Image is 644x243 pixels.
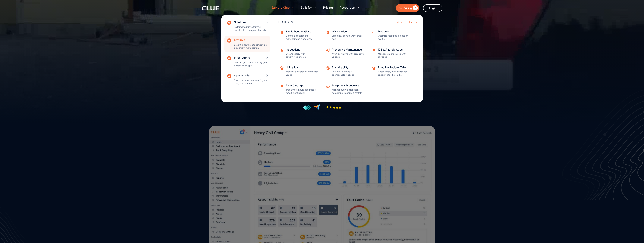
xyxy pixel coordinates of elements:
[340,2,355,14] div: Resources
[278,64,320,78] a: UtilizationMaximize efficiency and asset usage
[280,84,284,88] img: Time Card App
[286,88,318,95] p: Track work hours accurately for efficient payroll
[340,2,359,14] div: Resources
[372,30,376,34] img: Customer support icon
[397,21,417,23] a: View all features
[314,104,320,111] img: reviews at capterra
[332,52,364,59] p: Avert downtime with proactive upkeep
[332,66,364,69] div: Sustainability
[278,46,320,61] a: InspectionsEnsure safety with streamlined checks
[576,190,644,243] iframe: Chat Widget
[286,66,318,69] div: Utilization
[378,66,410,69] div: Effective Toolbox Talks
[396,4,419,12] a: Get Pricing
[324,46,366,61] a: Preventive MaintenanceAvert downtime with proactive upkeep
[326,30,330,34] img: Task management icon
[303,105,311,110] img: reviews at getapp
[280,48,284,52] img: save icon
[378,30,410,33] div: Dispatch
[324,82,366,97] a: Equipment EconomicsMonitor every dollar spent across fuel, repairs, & rentals
[332,48,364,51] div: Preventive Maintenance
[202,14,442,102] nav: Explore Clue
[372,66,376,70] img: Effective Toolbox Talks
[286,30,318,33] div: Single Pane of Glass
[332,34,364,41] p: Efficiently control work order flow
[271,2,294,14] div: Explore Clue
[398,6,412,10] div: Get Pricing
[372,48,376,52] img: icon image
[378,52,410,59] p: Manage on-the-move with our apps
[323,2,333,14] a: Pricing
[332,84,364,87] div: Equipment Economics
[324,28,366,43] a: Work OrdersEfficiently control work order flow
[324,64,366,78] a: SustainabilityFoster eco-friendly operational practices
[278,82,320,97] a: Time Card AppTrack work hours accurately for efficient payroll
[370,46,412,61] a: iOS & Android AppsManage on-the-move with our apps
[326,66,330,70] img: Sustainability icon
[378,48,410,51] div: iOS & Android Apps
[332,88,364,95] p: Monitor every dollar spent across fuel, repairs, & rentals
[412,6,418,10] div: 
[278,28,320,43] a: Single Pane of GlassCentralize operations management in one view
[286,34,318,41] p: Centralize operations management in one view
[423,4,442,12] a: Login
[278,21,395,24] div: Features
[286,84,318,87] div: Time Card App
[370,64,412,78] a: Effective Toolbox TalksBoost safety with structured, engaging toolbox talks
[326,48,330,52] img: Tool and information icon
[271,2,290,14] div: Explore Clue
[301,2,312,14] div: Built for
[326,106,341,109] img: Five-star rating icon
[326,84,330,88] img: Equipment Economics
[332,70,364,77] p: Foster eco-friendly operational practices
[301,2,316,14] div: Built for
[378,34,410,41] p: Optimize resource allocation swiftly
[280,66,284,70] img: repair box icon
[332,30,364,33] div: Work Orders
[286,70,318,77] p: Maximize efficiency and asset usage
[286,52,318,59] p: Ensure safety with streamlined checks
[370,28,412,43] a: DispatchOptimize resource allocation swiftly
[397,21,414,23] div: View all features
[280,30,284,34] img: Grid management icon
[561,89,644,200] img: Design for fleet management software
[286,48,318,51] div: Inspections
[378,70,410,77] p: Boost safety with structured, engaging toolbox talks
